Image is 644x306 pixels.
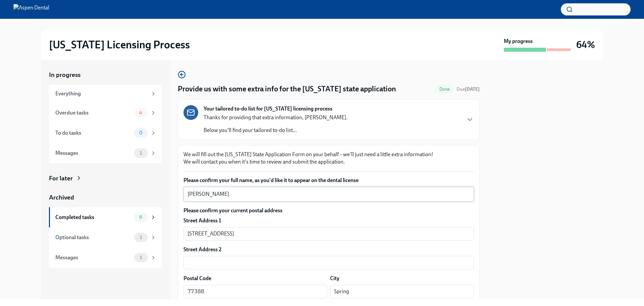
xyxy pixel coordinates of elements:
span: 1 [136,150,146,156]
span: 6 [135,215,146,220]
a: Optional tasks1 [49,227,162,248]
p: Thanks for providing that extra information, [PERSON_NAME]. [204,114,347,121]
label: Street Address 2 [183,246,221,253]
h2: [US_STATE] Licensing Process [49,38,190,51]
span: 0 [135,130,147,135]
a: Messages1 [49,143,162,163]
h3: 64% [576,39,595,51]
span: 1 [136,255,146,260]
span: Done [435,87,454,92]
label: City [330,275,339,282]
p: We will fill out the [US_STATE] State Application Form on your behalf – we'll just need a little ... [183,151,474,166]
span: 1 [136,235,146,240]
a: Completed tasks6 [49,207,162,227]
img: Aspen Dental [13,4,49,15]
span: Due [457,86,480,92]
div: Completed tasks [55,214,131,221]
a: Overdue tasks4 [49,103,162,123]
label: Please confirm your full name, as you'd like it to appear on the dental license [183,177,474,184]
span: 4 [135,110,146,115]
div: Messages [55,149,131,157]
strong: [DATE] [465,86,480,92]
textarea: [PERSON_NAME] [187,190,470,198]
div: Messages [55,254,131,261]
div: Overdue tasks [55,109,131,117]
a: For later [49,174,162,183]
div: Optional tasks [55,234,131,241]
h4: Provide us with some extra info for the [US_STATE] state application [178,84,396,94]
p: Below you'll find your tailored to-do list... [204,127,347,134]
div: For later [49,174,73,183]
div: Everything [55,90,148,97]
strong: My progress [504,38,533,45]
a: Everything [49,85,162,103]
a: In progress [49,71,162,79]
a: Messages1 [49,248,162,268]
strong: Your tailored to-do list for [US_STATE] licensing process [204,105,332,113]
span: January 7th, 2025 10:00 [457,86,480,92]
a: Archived [49,193,162,202]
label: Postal Code [183,275,211,282]
a: To do tasks0 [49,123,162,143]
label: Please confirm your current postal address [183,207,474,214]
label: Street Address 1 [183,217,221,224]
div: To do tasks [55,129,131,137]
